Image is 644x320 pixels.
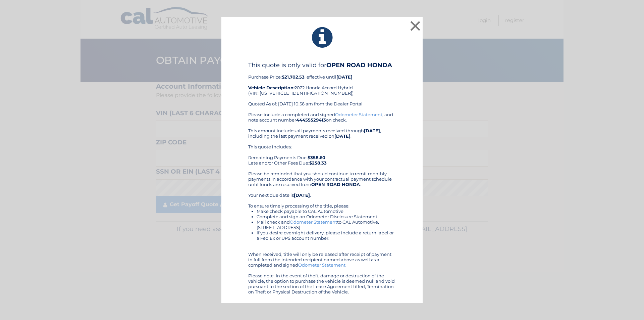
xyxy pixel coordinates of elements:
div: This quote includes: Remaining Payments Due: Late and/or Other Fees Due: [248,144,396,166]
li: Complete and sign an Odometer Disclosure Statement [257,214,396,219]
b: $358.60 [308,155,325,160]
div: Purchase Price: , effective until 2022 Honda Accord Hybrid (VIN: [US_VEHICLE_IDENTIFICATION_NUMBE... [248,61,396,112]
li: Make check payable to CAL Automotive [257,209,396,214]
a: Odometer Statement [335,112,382,117]
b: 44455529413 [296,117,326,123]
b: [DATE] [294,192,310,198]
b: [DATE] [334,133,351,139]
a: Odometer Statement [298,262,345,268]
b: OPEN ROAD HONDA [326,61,392,69]
div: Please include a completed and signed , and note account number on check. This amount includes al... [248,112,396,294]
li: If you desire overnight delivery, please include a return label or a Fed Ex or UPS account number. [257,230,396,241]
a: Odometer Statement [290,219,337,225]
strong: Vehicle Description: [248,85,294,90]
b: [DATE] [336,74,353,80]
b: $258.33 [309,160,327,166]
b: [DATE] [364,128,380,133]
h4: This quote is only valid for [248,61,396,69]
li: Mail check and to CAL Automotive, [STREET_ADDRESS] [257,219,396,230]
button: × [409,19,422,33]
b: $21,702.53 [282,74,305,80]
b: OPEN ROAD HONDA [311,182,360,187]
